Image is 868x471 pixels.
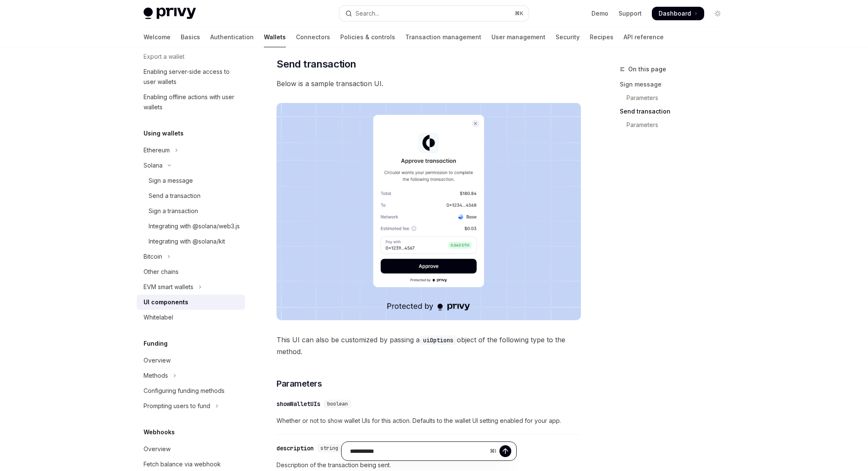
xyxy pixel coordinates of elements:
[144,459,221,469] div: Fetch balance via webhook
[711,7,724,20] button: Toggle dark mode
[137,64,245,89] a: Enabling server-side access to user wallets
[144,8,196,19] img: light logo
[144,160,163,171] div: Solana
[355,8,379,19] div: Search...
[618,9,642,18] a: Support
[628,64,666,74] span: On this page
[137,158,245,173] button: Toggle Solana section
[277,57,356,71] span: Send transaction
[149,206,198,216] div: Sign a transaction
[210,27,254,47] a: Authentication
[137,188,245,203] a: Send a transaction
[144,312,173,322] div: Whitelabel
[144,297,188,307] div: UI components
[137,310,245,325] a: Whitelabel
[590,27,613,47] a: Recipes
[149,236,225,246] div: Integrating with @solana/kit
[181,27,200,47] a: Basics
[659,9,691,18] span: Dashboard
[137,353,245,368] a: Overview
[620,78,731,91] a: Sign message
[620,91,731,105] a: Parameters
[137,295,245,310] a: UI components
[137,383,245,398] a: Configuring funding methods
[137,279,245,295] button: Toggle EVM smart wallets section
[144,282,193,292] div: EVM smart wallets
[144,145,170,155] div: Ethereum
[340,27,395,47] a: Policies & controls
[620,118,731,132] a: Parameters
[144,27,171,47] a: Welcome
[620,105,731,118] a: Send transaction
[149,176,193,186] div: Sign a message
[264,27,286,47] a: Wallets
[499,445,511,457] button: Send message
[137,234,245,249] a: Integrating with @solana/kit
[144,371,168,381] div: Methods
[137,143,245,158] button: Toggle Ethereum section
[144,338,168,349] h5: Funding
[149,191,201,201] div: Send a transaction
[144,128,184,138] h5: Using wallets
[137,249,245,264] button: Toggle Bitcoin section
[137,219,245,234] a: Integrating with @solana/web3.js
[350,442,486,460] input: Ask a question...
[339,6,529,21] button: Open search
[515,10,524,17] span: ⌘ K
[144,386,225,396] div: Configuring funding methods
[277,334,581,357] span: This UI can also be customized by passing a object of the following type to the method.
[296,27,330,47] a: Connectors
[491,27,545,47] a: User management
[556,27,580,47] a: Security
[149,221,240,231] div: Integrating with @solana/web3.js
[137,368,245,383] button: Toggle Methods section
[277,378,322,390] span: Parameters
[137,203,245,219] a: Sign a transaction
[144,252,162,262] div: Bitcoin
[144,67,240,87] div: Enabling server-side access to user wallets
[277,416,581,426] span: Whether or not to show wallet UIs for this action. Defaults to the wallet UI setting enabled for ...
[144,267,179,277] div: Other chains
[137,89,245,115] a: Enabling offline actions with user wallets
[137,173,245,188] a: Sign a message
[405,27,481,47] a: Transaction management
[144,355,171,365] div: Overview
[277,103,581,320] img: images/Trans.png
[624,27,664,47] a: API reference
[144,444,171,454] div: Overview
[144,92,240,112] div: Enabling offline actions with user wallets
[137,398,245,414] button: Toggle Prompting users to fund section
[277,400,320,408] div: showWalletUIs
[137,441,245,457] a: Overview
[277,78,581,89] span: Below is a sample transaction UI.
[144,427,175,437] h5: Webhooks
[420,336,457,345] code: uiOptions
[144,401,210,411] div: Prompting users to fund
[327,401,348,407] span: boolean
[591,9,608,18] a: Demo
[652,7,704,20] a: Dashboard
[137,264,245,279] a: Other chains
